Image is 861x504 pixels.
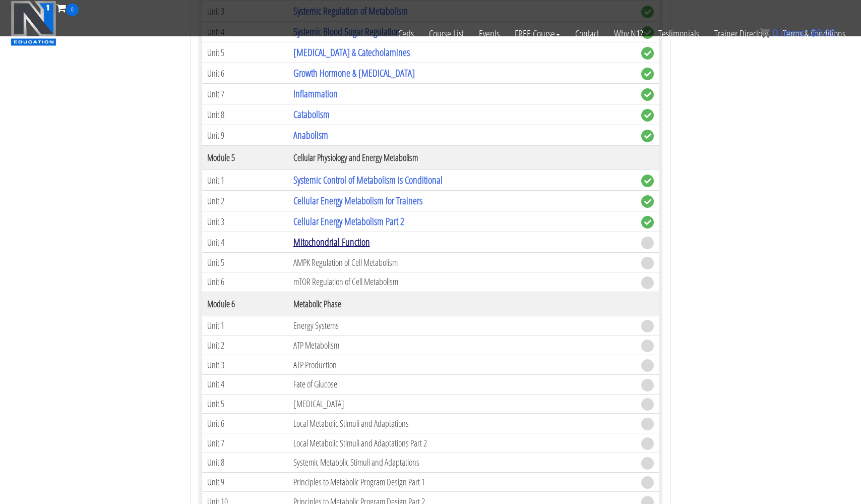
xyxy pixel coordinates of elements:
a: Inflammation [293,87,338,100]
td: Energy Systems [288,316,636,335]
span: complete [641,109,654,122]
td: Systemic Metabolic Stimuli and Adaptations [288,453,636,472]
td: Unit 8 [202,104,288,125]
span: items: [781,27,808,38]
th: Module 5 [202,146,288,170]
a: Events [471,16,507,51]
td: Unit 5 [202,394,288,414]
td: Unit 5 [202,253,288,272]
td: Fate of Glucose [288,374,636,394]
span: 0 [772,27,778,38]
td: Unit 4 [202,374,288,394]
td: Unit 1 [202,170,288,191]
td: Unit 1 [202,316,288,335]
td: Unit 9 [202,472,288,492]
td: Unit 9 [202,125,288,146]
span: complete [641,47,654,60]
a: Catabolism [293,107,330,121]
td: Unit 6 [202,63,288,84]
td: Unit 8 [202,453,288,472]
td: AMPK Regulation of Cell Metabolism [288,253,636,272]
td: Principles to Metabolic Program Design Part 1 [288,472,636,492]
td: Unit 6 [202,414,288,433]
a: Terms & Conditions [775,16,853,51]
img: n1-education [11,1,56,46]
a: FREE Course [507,16,568,51]
td: Unit 3 [202,211,288,232]
th: Module 6 [202,292,288,316]
td: Unit 7 [202,84,288,104]
td: Unit 4 [202,232,288,253]
th: Cellular Physiology and Energy Metabolism [288,146,636,170]
a: Contact [568,16,606,51]
span: complete [641,130,654,142]
td: Unit 6 [202,272,288,292]
td: Unit 2 [202,191,288,211]
a: Why N1? [606,16,651,51]
td: mTOR Regulation of Cell Metabolism [288,272,636,292]
a: Course List [421,16,471,51]
th: Metabolic Phase [288,292,636,316]
a: Mitochondrial Function [293,235,370,249]
a: 0 [56,1,79,15]
a: Anabolism [293,128,328,142]
td: Unit 5 [202,42,288,63]
a: Trainer Directory [707,16,775,51]
a: 0 items: $0.00 [760,27,836,38]
span: 0 [66,4,79,16]
a: Testimonials [651,16,707,51]
bdi: 0.00 [811,27,836,38]
a: [MEDICAL_DATA] & Catecholamines [293,45,410,59]
a: Growth Hormone & [MEDICAL_DATA] [293,66,415,80]
span: complete [641,68,654,80]
a: Cellular Energy Metabolism Part 2 [293,214,404,228]
td: ATP Metabolism [288,335,636,355]
img: icon11.png [760,28,770,38]
span: complete [641,88,654,101]
td: Local Metabolic Stimuli and Adaptations [288,414,636,433]
span: complete [641,175,654,187]
span: complete [641,195,654,208]
td: [MEDICAL_DATA] [288,394,636,414]
td: Unit 3 [202,355,288,375]
a: Cellular Energy Metabolism for Trainers [293,194,422,207]
td: ATP Production [288,355,636,375]
span: $ [811,27,816,38]
td: Unit 2 [202,335,288,355]
a: Certs [391,16,421,51]
td: Unit 7 [202,433,288,453]
span: complete [641,216,654,229]
td: Local Metabolic Stimuli and Adaptations Part 2 [288,433,636,453]
a: Systemic Control of Metabolism is Conditional [293,173,443,187]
